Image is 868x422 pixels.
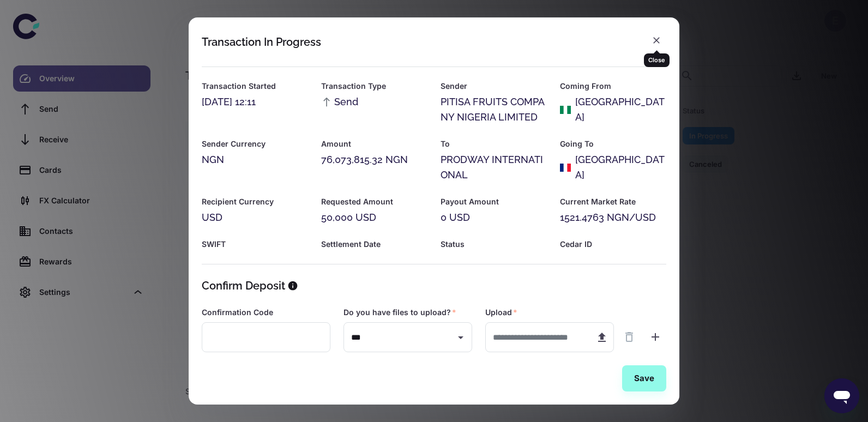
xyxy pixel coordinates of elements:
label: Upload [485,307,517,318]
h6: Sender Currency [202,138,308,150]
button: Open [453,330,468,345]
div: 76,073,815.32 NGN [321,152,427,167]
h6: Status [441,238,547,250]
h6: SWIFT [202,238,308,250]
div: Close [644,53,670,67]
h6: Payout Amount [441,196,547,208]
h6: Requested Amount [321,196,427,208]
h6: Amount [321,138,427,150]
h6: Cedar ID [560,238,666,250]
div: 50,000 USD [321,210,427,225]
div: NGN [202,152,308,167]
div: 1521.4763 NGN/USD [560,210,666,225]
h6: Recipient Currency [202,196,308,208]
span: Send [321,94,358,110]
h6: Going To [560,138,666,150]
div: [GEOGRAPHIC_DATA] [575,152,666,183]
h6: Sender [441,80,547,92]
h5: Confirm Deposit [202,278,285,294]
h6: Transaction Type [321,80,427,92]
h6: Settlement Date [321,238,427,250]
h6: Current Market Rate [560,196,666,208]
h6: Transaction Started [202,80,308,92]
div: [GEOGRAPHIC_DATA] [575,94,666,125]
div: Transaction In Progress [202,35,321,49]
label: Confirmation Code [202,307,273,318]
iframe: Button to launch messaging window [824,378,859,413]
h6: To [441,138,547,150]
div: PRODWAY INTERNATIONAL [441,152,547,183]
div: 0 USD [441,210,547,225]
div: PITISA FRUITS COMPANY NIGERIA LIMITED [441,94,547,125]
div: [DATE] 12:11 [202,94,308,110]
div: USD [202,210,308,225]
h6: Coming From [560,80,666,92]
button: Save [622,365,666,391]
label: Do you have files to upload? [343,307,456,318]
